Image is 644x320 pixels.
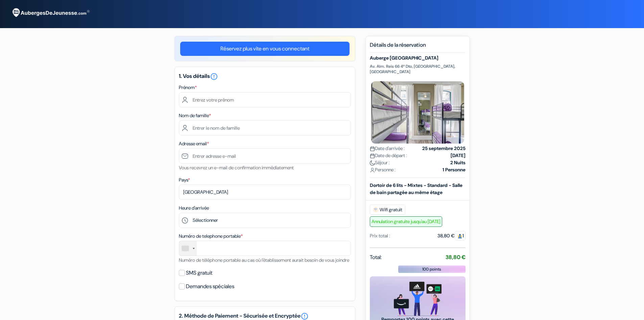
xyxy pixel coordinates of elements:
[179,72,351,81] h5: 1. Vos détails
[179,205,209,212] label: Heure d'arrivée
[370,161,375,166] img: moon.svg
[179,233,243,240] label: Numéro de telephone portable
[180,42,350,56] a: Réservez plus vite en vous connectant
[450,159,466,166] strong: 2 Nuits
[370,64,466,74] p: Av. Alm. Reis 66 4º Dto, [GEOGRAPHIC_DATA], [GEOGRAPHIC_DATA]
[437,232,466,239] div: 38,80 €
[370,159,390,166] span: Séjour :
[370,146,375,151] img: calendar.svg
[370,205,405,215] span: Wifi gratuit
[370,166,396,173] span: Personne :
[370,153,375,158] img: calendar.svg
[370,55,466,61] h5: Auberge [GEOGRAPHIC_DATA]
[179,84,197,91] label: Prénom
[457,234,462,239] img: guest.svg
[443,166,466,173] strong: 1 Personne
[179,165,294,171] small: Vous recevrez un e-mail de confirmation immédiatement
[370,216,442,227] span: Annulation gratuite jusqu'au [DATE]
[373,207,378,212] img: free_wifi.svg
[186,282,234,291] label: Demandes spéciales
[179,92,351,107] input: Entrez votre prénom
[446,254,466,261] strong: 38,80 €
[370,42,466,52] h5: Détails de la réservation
[370,182,462,195] b: Dortoir de 6 lits - Mixtes - Standard - Salle de bain partagée au même étage
[370,232,390,239] div: Prix total :
[210,72,218,81] i: error_outline
[179,257,349,263] small: Numéro de téléphone portable au cas où l'établissement aurait besoin de vous joindre
[370,168,375,173] img: user_icon.svg
[455,231,466,240] span: 1
[451,152,466,159] strong: [DATE]
[8,4,93,22] img: AubergesDeJeunesse.com
[422,266,441,272] span: 100 points
[210,72,218,80] a: error_outline
[370,253,382,261] span: Total:
[179,120,351,135] input: Entrer le nom de famille
[179,140,209,147] label: Adresse email
[422,145,466,152] strong: 25 septembre 2025
[186,268,212,278] label: SMS gratuit
[370,145,405,152] span: Date d'arrivée :
[179,112,211,119] label: Nom de famille
[179,176,190,184] label: Pays
[394,282,442,316] img: gift_card_hero_new.png
[179,148,351,164] input: Entrer adresse e-mail
[370,152,407,159] span: Date de départ :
